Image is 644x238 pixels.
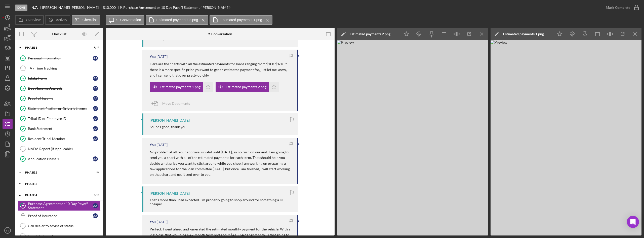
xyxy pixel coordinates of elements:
time: 2025-09-16 13:39 [156,220,168,224]
div: A A [93,156,98,161]
time: 2025-09-16 16:06 [156,143,168,147]
div: A A [93,56,98,61]
text: BS [6,229,9,232]
a: Personal InformationAA [18,53,101,63]
div: $10,000 [103,6,116,10]
div: A A [93,213,98,218]
div: A A [93,136,98,141]
div: Phase 2 [25,171,87,174]
label: Checklist [83,18,97,22]
a: 9Purchase Agreement or 10 Day Payoff StatementAA [18,201,101,211]
a: Call dealer to advise of status [18,221,101,231]
div: Mark Complete [606,3,630,13]
a: TA / Time Tracking [18,63,101,73]
button: Estimated payments 2.png [146,15,209,25]
div: Estimated payments 2.png [350,32,390,36]
div: You [150,143,156,147]
div: 9. Purchase Agreement or 10 Day Payoff Statement ([PERSON_NAME]) [120,6,230,10]
div: Estimated payments 2.png [226,85,266,89]
div: Call dealer to advise of status [28,224,100,228]
div: Proof of Income [28,96,93,100]
img: Preview [337,40,488,235]
img: Preview [491,40,641,235]
div: Phase 4 [25,194,87,197]
button: BS [3,225,13,235]
a: Tribal ID or Employee IDAA [18,114,101,124]
a: Resident Tribal MemberAA [18,134,101,144]
div: Phase 3 [25,182,97,185]
p: Here are the charts with all the estimated payments for loans ranging from $10k-$16k. If there is... [150,61,292,78]
div: Debt/Income Analysis [28,86,93,90]
div: 9 / 11 [90,46,99,49]
label: Activity [56,18,67,22]
a: Bank StatementAA [18,124,101,134]
div: You [150,220,156,224]
div: [PERSON_NAME] [150,118,178,122]
label: Estimated payments 1.png [220,18,262,22]
button: Estimated payments 1.png [150,82,213,92]
div: A A [93,96,98,101]
div: 1 / 4 [90,171,99,174]
div: Purchase Agreement or 10 Day Payoff Statement [28,202,93,210]
div: Estimated payments 1.png [503,32,544,36]
div: State Identification or Driver's License [28,107,93,111]
div: Phase 1 [25,46,87,49]
tspan: 9 [22,204,24,207]
button: Activity [45,15,70,25]
b: N/A [31,6,38,10]
a: Debt/Income AnalysisAA [18,83,101,93]
button: Overview [15,15,44,25]
div: Proof of Insurance [28,214,93,218]
div: You [150,55,156,59]
div: Personal Information [28,56,93,60]
a: Intake FormAA [18,73,101,83]
div: Bank Statement [28,127,93,131]
div: NADA Report (if Applicable) [28,147,100,151]
div: [PERSON_NAME] [PERSON_NAME] [42,6,103,10]
div: A A [93,76,98,81]
div: 9. Conversation [208,32,232,36]
a: NADA Report (if Applicable) [18,144,101,154]
div: [PERSON_NAME] [150,191,178,195]
div: A A [93,116,98,121]
button: Mark Complete [601,3,641,13]
time: 2025-09-16 15:52 [179,191,190,195]
button: Checklist [72,15,100,25]
div: Application Phase 1 [28,157,93,161]
div: Sounds good, thank you! [150,125,188,129]
div: Checklist [52,32,66,36]
button: Estimated payments 2.png [216,82,279,92]
div: A A [93,203,98,208]
label: Overview [26,18,41,22]
a: Proof of IncomeAA [18,93,101,104]
span: Move Documents [162,101,190,106]
div: 0 / 10 [90,194,99,197]
label: Estimated payments 2.png [156,18,198,22]
a: Proof of InsuranceAA [18,211,101,221]
div: That’s more than I had expected. I’m probably going to shop around for something a lil cheaper. [150,198,293,206]
time: 2025-09-16 16:19 [156,55,168,59]
div: A A [93,86,98,91]
p: No problem at all. Your approval is valid until [DATE], so no rush on our end. I am going to send... [150,149,292,178]
a: State Identification or Driver's LicenseAA [18,104,101,114]
button: 9. Conversation [106,15,144,25]
a: Application Phase 1AA [18,154,101,164]
div: A A [93,126,98,131]
div: Intake Form [28,76,93,80]
button: Move Documents [150,97,195,110]
time: 2025-09-16 16:07 [179,118,190,122]
div: Tribal ID or Employee ID [28,117,93,121]
div: Schedule loan closing [28,234,100,238]
div: Done [15,5,27,11]
div: Resident Tribal Member [28,137,93,141]
label: 9. Conversation [116,18,141,22]
div: Open Intercom Messenger [627,216,639,228]
div: A A [93,106,98,111]
div: Estimated payments 1.png [160,85,200,89]
div: TA / Time Tracking [28,66,100,70]
button: Estimated payments 1.png [210,15,272,25]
